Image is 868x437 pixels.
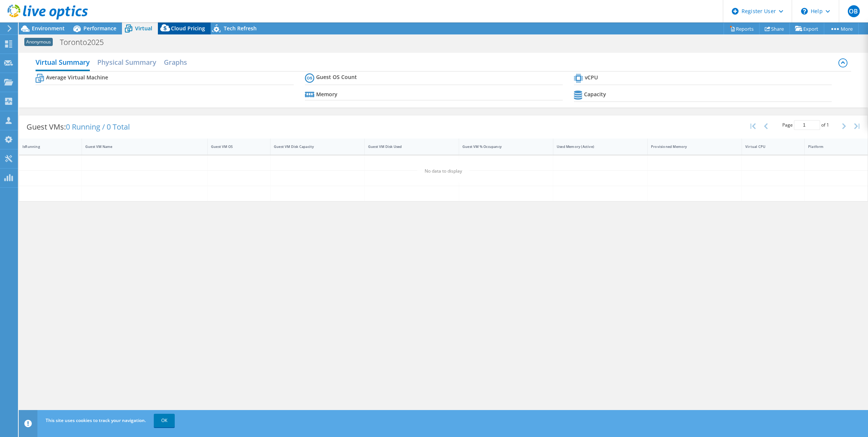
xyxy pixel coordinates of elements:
[97,55,156,70] h2: Physical Summary
[85,144,195,149] div: Guest VM Name
[24,38,53,46] span: Anonymous
[22,144,69,149] div: IsRunning
[759,23,790,34] a: Share
[224,25,257,32] span: Tech Refresh
[19,115,137,139] div: Guest VMs:
[83,25,116,32] span: Performance
[745,144,792,149] div: Virtual CPU
[368,144,446,149] div: Guest VM Disk Used
[462,144,541,149] div: Guest VM % Occupancy
[651,144,729,149] div: Provisioned Memory
[274,144,352,149] div: Guest VM Disk Capacity
[557,144,635,149] div: Used Memory (Active)
[154,414,175,427] a: OK
[724,23,759,34] a: Reports
[782,120,829,130] span: Page of
[826,122,829,128] span: 1
[46,417,146,424] span: This site uses cookies to track your navigation.
[848,5,860,17] span: OB
[135,25,152,32] span: Virtual
[211,144,258,149] div: Guest VM OS
[808,144,855,149] div: Platform
[585,74,598,81] b: vCPU
[46,74,108,81] b: Average Virtual Machine
[801,8,808,15] svg: \n
[794,120,820,130] input: jump to page
[584,91,606,98] b: Capacity
[824,23,859,34] a: More
[36,55,90,71] h2: Virtual Summary
[316,91,337,98] b: Memory
[171,25,205,32] span: Cloud Pricing
[316,73,357,81] b: Guest OS Count
[164,55,187,70] h2: Graphs
[56,38,115,46] h1: Toronto2025
[32,25,65,32] span: Environment
[789,23,824,34] a: Export
[66,122,130,132] span: 0 Running / 0 Total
